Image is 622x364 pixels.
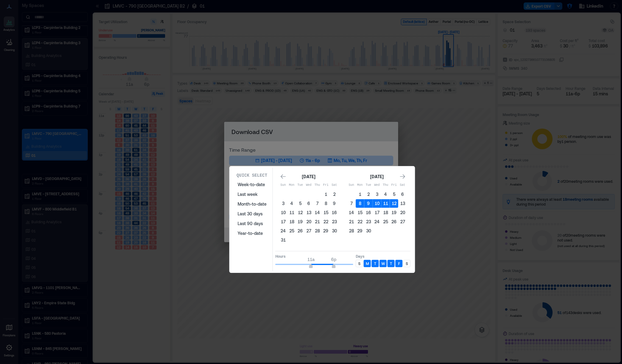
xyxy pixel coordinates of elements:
button: Last 90 days [234,219,270,228]
button: 1 [322,190,330,199]
button: Last 30 days [234,209,270,219]
th: Friday [322,181,330,189]
button: 29 [356,227,364,235]
button: 7 [313,199,322,208]
th: Thursday [313,181,322,189]
span: 6p [331,257,336,262]
button: 28 [313,227,322,235]
th: Wednesday [373,181,381,189]
button: 24 [373,217,381,226]
button: 6 [398,190,407,199]
button: 25 [381,217,390,226]
button: 31 [279,236,288,244]
button: Year-to-date [234,228,270,238]
button: 9 [364,199,373,208]
button: 15 [322,208,330,217]
button: 14 [347,208,356,217]
button: 12 [390,199,398,208]
button: 29 [322,227,330,235]
button: 4 [288,199,296,208]
button: 8 [322,199,330,208]
th: Wednesday [305,181,313,189]
div: [DATE] [369,173,386,180]
button: 25 [288,227,296,235]
button: Go to next month [398,172,407,181]
p: Wed [305,183,313,188]
button: 26 [296,227,305,235]
button: 21 [347,217,356,226]
p: Mon [288,183,296,188]
button: 23 [330,217,339,226]
button: 10 [373,199,381,208]
th: Sunday [279,181,288,189]
th: Saturday [398,181,407,189]
p: Sun [347,183,356,188]
button: 3 [373,190,381,199]
button: 10 [279,208,288,217]
p: Hours [275,254,353,259]
p: Thu [381,183,390,188]
p: Days [356,254,411,259]
p: Wed [373,183,381,188]
button: 27 [305,227,313,235]
p: Mon [356,183,364,188]
button: 7 [347,199,356,208]
button: 14 [313,208,322,217]
th: Saturday [330,181,339,189]
p: Sun [279,183,288,188]
button: 17 [279,217,288,226]
button: 5 [296,199,305,208]
th: Thursday [381,181,390,189]
p: Tue [296,183,305,188]
button: 23 [364,217,373,226]
button: 20 [398,208,407,217]
button: 17 [373,208,381,217]
th: Sunday [347,181,356,189]
button: 12 [296,208,305,217]
th: Tuesday [364,181,373,189]
p: F [398,261,400,266]
p: Tue [364,183,373,188]
button: 16 [364,208,373,217]
button: 19 [390,208,398,217]
p: Sat [330,183,339,188]
p: Sat [398,183,407,188]
button: 22 [356,217,364,226]
span: 11a [307,257,315,262]
button: 26 [390,217,398,226]
button: 20 [305,217,313,226]
p: T [390,261,392,266]
button: 22 [322,217,330,226]
button: 13 [398,199,407,208]
button: 24 [279,227,288,235]
button: 2 [364,190,373,199]
button: 8 [356,199,364,208]
th: Monday [288,181,296,189]
button: 30 [330,227,339,235]
button: Go to previous month [279,172,288,181]
button: 18 [381,208,390,217]
p: S [358,261,360,266]
th: Friday [390,181,398,189]
button: 21 [313,217,322,226]
p: T [374,261,376,266]
button: 2 [330,190,339,199]
button: 5 [390,190,398,199]
button: 6 [305,199,313,208]
button: 4 [381,190,390,199]
button: 9 [330,199,339,208]
th: Monday [356,181,364,189]
button: 15 [356,208,364,217]
p: Fri [322,183,330,188]
p: M [366,261,369,266]
button: 28 [347,227,356,235]
button: 11 [381,199,390,208]
button: Week-to-date [234,180,270,189]
button: 11 [288,208,296,217]
th: Tuesday [296,181,305,189]
p: S [406,261,408,266]
button: 19 [296,217,305,226]
button: Month-to-date [234,199,270,209]
p: W [381,261,385,266]
button: 30 [364,227,373,235]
